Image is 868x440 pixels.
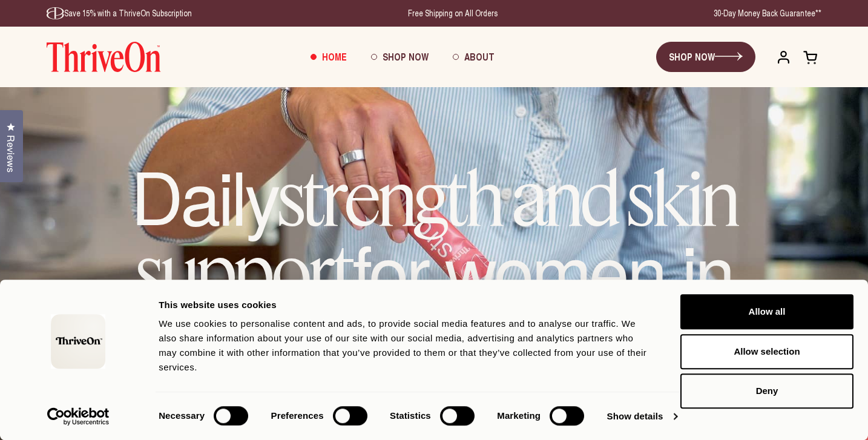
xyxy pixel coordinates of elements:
[159,317,653,375] div: We use cookies to personalise content and ads, to provide social media features and to analyse ou...
[680,334,853,369] button: Allow selection
[159,298,653,312] div: This website uses cookies
[159,410,205,421] strong: Necessary
[607,407,677,425] a: Show details
[136,153,738,318] em: strength and skin support
[47,7,192,19] p: Save 15% with a ThriveOn Subscription
[441,41,507,73] a: About
[680,373,853,409] button: Deny
[390,410,431,421] strong: Statistics
[3,135,19,172] span: Reviews
[158,401,159,402] legend: Consent Selection
[714,7,821,19] p: 30-Day Money Back Guarantee**
[408,7,498,19] p: Free Shipping on All Orders
[359,41,441,73] a: Shop Now
[271,410,324,421] strong: Preferences
[497,410,541,421] strong: Marketing
[25,407,131,425] a: Usercentrics Cookiebot - opens in a new window
[656,42,755,72] a: SHOP NOW
[71,160,797,378] h1: Daily for women in midlife
[51,315,105,369] img: logo
[464,50,495,64] span: About
[298,41,359,73] a: Home
[680,294,853,329] button: Allow all
[383,50,429,64] span: Shop Now
[322,50,347,64] span: Home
